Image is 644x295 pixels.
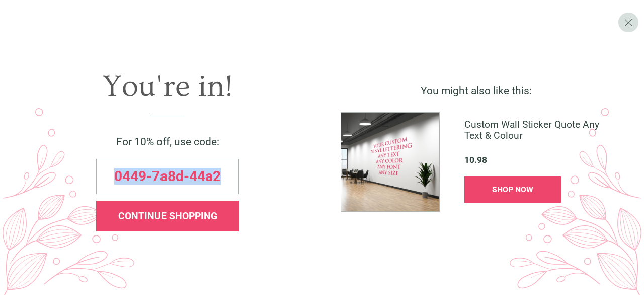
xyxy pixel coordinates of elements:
[103,69,232,104] span: You're in!
[492,185,533,194] span: SHOP NOW
[464,119,612,140] span: Custom Wall Sticker Quote Any Text & Colour
[464,156,487,165] span: 10.98
[114,169,221,184] span: 0449-7a8d-44a2
[624,16,633,29] span: X
[341,112,440,212] img: %5BWS-74142-XS-F-DI_1754659053552.jpg
[118,210,217,222] span: CONTINUE SHOPPING
[421,85,532,97] span: You might also like this:
[116,136,219,148] span: For 10% off, use code:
